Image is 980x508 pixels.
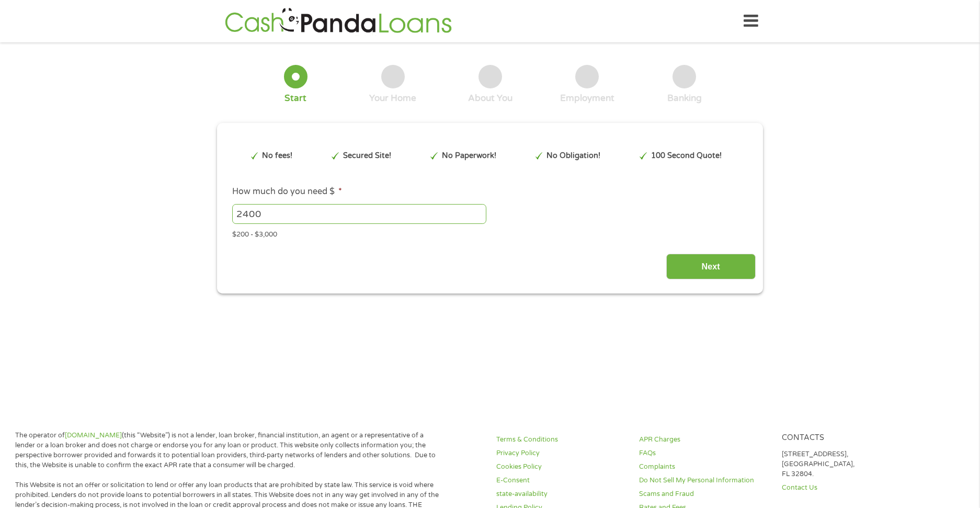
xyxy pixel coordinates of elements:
a: FAQs [639,448,769,458]
a: Scams and Fraud [639,489,769,499]
div: Your Home [369,93,416,104]
a: Do Not Sell My Personal Information [639,476,769,486]
p: No fees! [262,150,292,162]
a: Cookies Policy [496,462,626,472]
p: No Paperwork! [442,150,496,162]
h4: Contacts [782,433,911,443]
a: APR Charges [639,435,769,445]
div: Banking [667,93,702,104]
div: $200 - $3,000 [232,226,748,240]
p: The operator of (this “Website”) is not a lender, loan broker, financial institution, an agent or... [15,431,443,470]
p: 100 Second Quote! [651,150,722,162]
a: Terms & Conditions [496,435,626,445]
p: No Obligation! [546,150,600,162]
a: state-availability [496,489,626,499]
a: Contact Us [782,483,911,493]
input: Next [666,254,756,279]
div: About You [468,93,512,104]
img: GetLoanNow Logo [222,6,455,36]
a: Complaints [639,462,769,472]
div: Start [284,93,306,104]
a: Privacy Policy [496,448,626,458]
p: Secured Site! [343,150,391,162]
div: Employment [560,93,614,104]
a: E-Consent [496,476,626,486]
p: [STREET_ADDRESS], [GEOGRAPHIC_DATA], FL 32804. [782,449,911,479]
label: How much do you need $ [232,186,342,197]
a: [DOMAIN_NAME] [65,431,122,439]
